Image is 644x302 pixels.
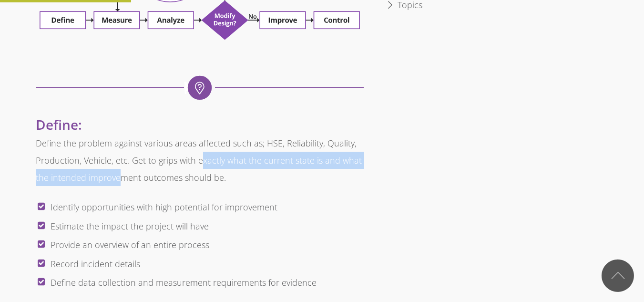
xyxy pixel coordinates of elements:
span: Provide an overview of an entire process [51,239,209,250]
li: Estimate the impact the project will have [51,217,364,236]
p: Define the problem against various areas affected such as; HSE, Reliability, Quality, Production,... [36,135,364,186]
span: Define data collection and measurement requirements for evidence [51,277,317,288]
li: Identify opportunities with high potential for improvement [51,198,364,217]
h3: Define: [36,115,364,135]
span: Record incident details [51,258,140,270]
